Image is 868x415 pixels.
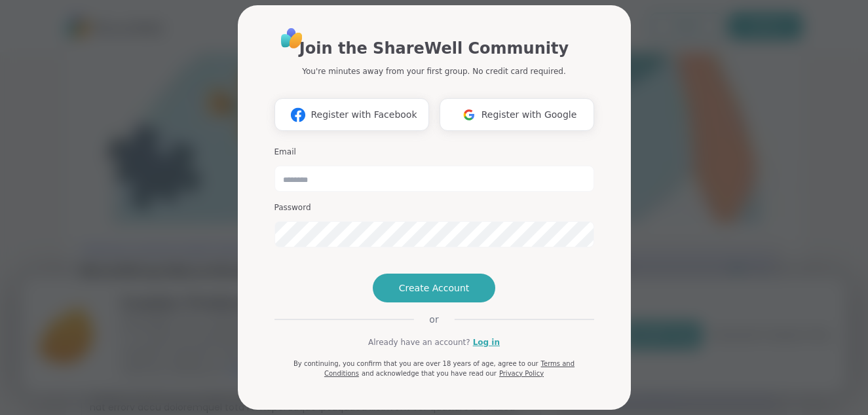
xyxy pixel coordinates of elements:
h3: Password [274,202,594,213]
button: Register with Google [440,98,594,131]
img: ShareWell Logomark [286,103,311,127]
span: Register with Facebook [311,108,417,122]
p: You're minutes away from your first group. No credit card required. [302,65,565,77]
span: or [413,313,454,326]
span: Register with Google [481,108,577,122]
span: Already have an account? [368,336,470,348]
img: ShareWell Logomark [457,103,481,127]
span: Create Account [399,281,470,295]
img: ShareWell Logo [277,24,307,53]
a: Terms and Conditions [324,360,575,377]
a: Privacy Policy [499,370,544,377]
h3: Email [274,147,594,158]
a: Log in [473,336,500,348]
span: By continuing, you confirm that you are over 18 years of age, agree to our [293,360,538,367]
button: Create Account [373,274,496,302]
button: Register with Facebook [274,98,429,131]
span: and acknowledge that you have read our [362,370,497,377]
h1: Join the ShareWell Community [299,37,569,60]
